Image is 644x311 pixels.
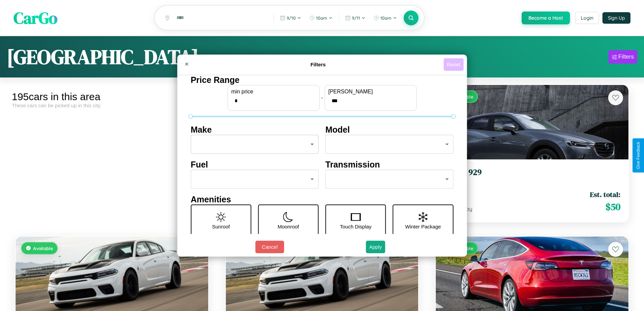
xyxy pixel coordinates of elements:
[255,241,284,253] button: Cancel
[191,125,319,135] h4: Make
[191,195,453,204] h4: Amenities
[326,160,454,170] h4: Transmission
[636,142,641,169] div: Give Feedback
[321,93,323,102] p: -
[444,168,620,184] a: Mazda 9292023
[14,7,57,29] span: CarGo
[522,12,570,24] button: Become a Host
[7,43,199,71] h1: [GEOGRAPHIC_DATA]
[380,15,391,21] span: 10am
[12,103,212,108] div: These cars can be picked up in this city.
[306,13,336,23] button: 10am
[618,53,634,60] div: Filters
[605,200,620,214] span: $ 50
[287,15,296,21] span: 9 / 10
[609,50,637,64] button: Filters
[340,222,371,231] p: Touch Display
[277,13,305,23] button: 9/10
[590,190,620,199] span: Est. total:
[370,13,400,23] button: 10am
[212,222,230,231] p: Sunroof
[342,13,369,23] button: 9/11
[193,62,444,67] h4: Filters
[278,222,299,231] p: Moonroof
[12,91,212,103] div: 195 cars in this area
[352,15,360,21] span: 9 / 11
[231,89,316,95] label: min price
[405,222,441,231] p: Winter Package
[328,89,413,95] label: [PERSON_NAME]
[444,168,620,177] h3: Mazda 929
[366,241,385,253] button: Apply
[33,245,53,251] span: Available
[191,160,319,170] h4: Fuel
[444,58,463,71] button: Reset
[602,12,630,24] button: Sign Up
[191,75,453,85] h4: Price Range
[575,12,599,24] button: Login
[316,15,327,21] span: 10am
[326,125,454,135] h4: Model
